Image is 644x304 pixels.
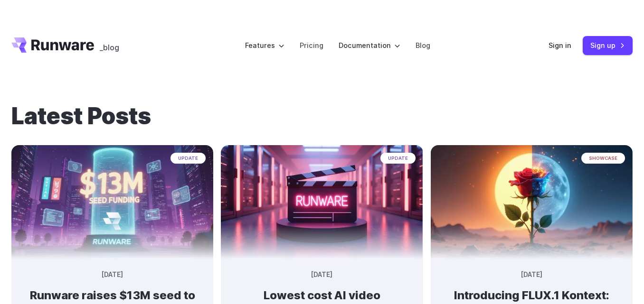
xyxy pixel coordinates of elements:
img: Neon-lit movie clapperboard with the word 'RUNWARE' in a futuristic server room [221,145,423,259]
span: _blog [100,44,119,51]
a: Sign up [583,36,633,55]
span: showcase [581,153,625,164]
img: Futuristic city scene with neon lights showing Runware announcement of $13M seed funding in large... [11,145,213,259]
a: Sign in [549,40,571,51]
label: Features [245,40,284,51]
img: Surreal rose in a desert landscape, split between day and night with the sun and moon aligned beh... [431,145,633,259]
time: [DATE] [311,270,332,280]
h1: Latest Posts [11,102,633,130]
a: Go to / [11,37,94,53]
label: Documentation [339,40,400,51]
a: Pricing [300,40,323,51]
time: [DATE] [521,270,542,280]
span: update [170,153,206,164]
a: _blog [100,37,119,53]
a: Blog [416,40,430,51]
span: update [380,153,416,164]
time: [DATE] [102,270,123,280]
